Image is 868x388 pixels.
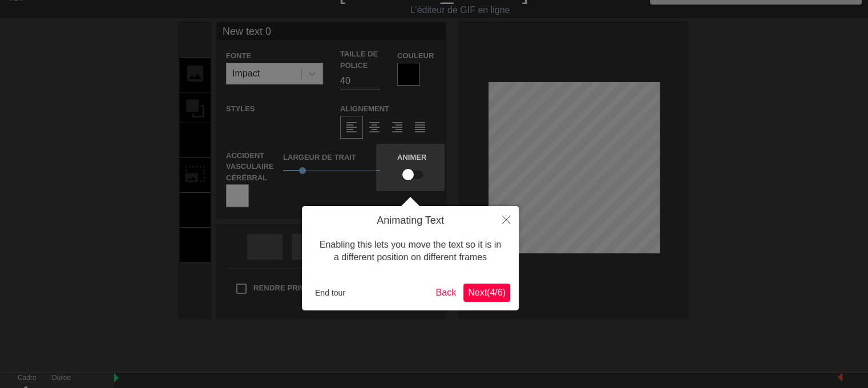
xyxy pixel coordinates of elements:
button: End tour [310,284,350,301]
span: Next ( 4 / 6 ) [468,288,506,297]
div: Enabling this lets you move the text so it is in a different position on different frames [310,227,510,276]
h4: Animating Text [310,215,510,227]
button: Close [494,206,519,232]
button: Next [463,284,510,302]
button: Back [431,284,461,302]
